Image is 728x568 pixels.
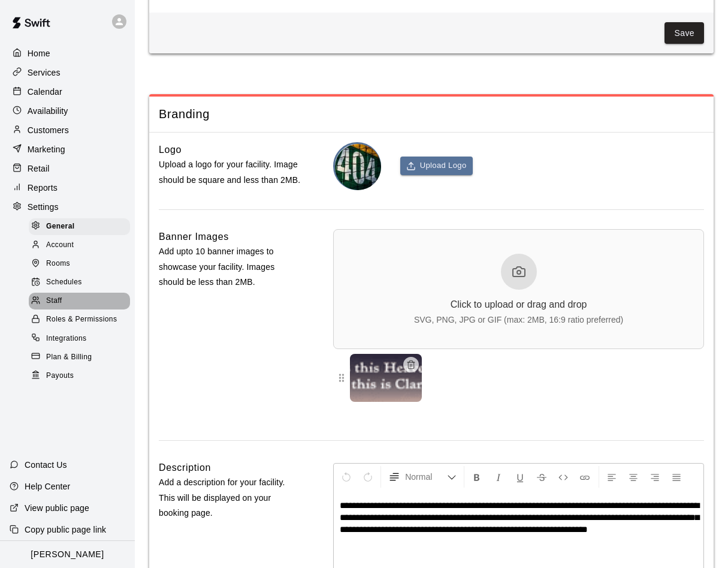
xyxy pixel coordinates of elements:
p: Services [28,67,61,79]
span: Roles & Permissions [46,314,117,326]
div: Roles & Permissions [29,311,130,328]
button: Redo [358,466,378,488]
a: Reports [10,179,125,197]
a: Schedules [29,274,135,292]
a: Calendar [10,83,125,101]
span: Schedules [46,277,82,288]
a: General [29,217,135,236]
p: Customers [28,124,69,136]
div: Payouts [29,368,130,384]
a: Staff [29,292,135,311]
div: Click to upload or drag and drop [451,299,587,310]
p: Availability [28,105,68,117]
p: Add upto 10 banner images to showcase your facility. Images should be less than 2MB. [159,244,301,290]
a: Rooms [29,255,135,274]
p: View public page [25,502,89,514]
div: Plan & Billing [29,349,130,366]
div: Integrations [29,330,130,347]
p: Upload a logo for your facility. Image should be square and less than 2MB. [159,157,301,187]
button: Insert Link [575,466,595,488]
a: Availability [10,102,125,120]
div: Account [29,237,130,254]
a: Customers [10,121,125,139]
a: Payouts [29,366,135,385]
button: Insert Code [553,466,573,488]
p: Reports [28,182,58,194]
button: Format Underline [510,466,530,488]
span: Integrations [46,333,87,345]
div: Rooms [29,256,130,272]
span: General [46,221,75,233]
button: Format Strikethrough [531,466,552,488]
span: Payouts [46,370,74,382]
a: Home [10,44,125,62]
p: Add a description for your facility. This will be displayed on your booking page. [159,475,301,521]
button: Format Bold [467,466,487,488]
button: Right Align [645,466,665,488]
h6: Description [159,460,211,476]
a: Marketing [10,140,125,158]
div: SVG, PNG, JPG or GIF (max: 2MB, 16:9 ratio preferred) [414,315,623,324]
button: Justify Align [666,466,687,488]
span: Normal [405,471,447,483]
button: Undo [336,466,357,488]
a: Retail [10,160,125,178]
a: Integrations [29,329,135,348]
a: Settings [10,198,125,216]
p: Help Center [25,480,70,492]
span: Plan & Billing [46,351,92,363]
h6: Logo [159,142,182,158]
p: [PERSON_NAME] [31,548,104,561]
img: Banner 1 [350,354,422,402]
button: Save [664,22,704,44]
div: Staff [29,293,130,309]
button: Center Align [623,466,644,488]
p: Marketing [28,143,65,155]
a: Plan & Billing [29,348,135,366]
button: Formatting Options [383,466,461,488]
p: Calendar [28,86,62,98]
span: Staff [46,295,62,307]
p: Retail [28,163,50,175]
button: Format Italics [488,466,509,488]
a: Roles & Permissions [29,311,135,329]
h6: Banner Images [159,229,229,245]
div: General [29,218,130,235]
img: Clarence logo [335,144,381,190]
button: Upload Logo [400,157,472,175]
a: Services [10,64,125,82]
p: Contact Us [25,459,67,471]
p: Home [28,47,50,59]
p: Settings [28,201,59,213]
div: Schedules [29,274,130,291]
span: Rooms [46,258,70,270]
span: Account [46,239,74,251]
span: Branding [159,106,704,122]
a: Account [29,236,135,254]
button: Left Align [602,466,622,488]
p: Copy public page link [25,524,106,536]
